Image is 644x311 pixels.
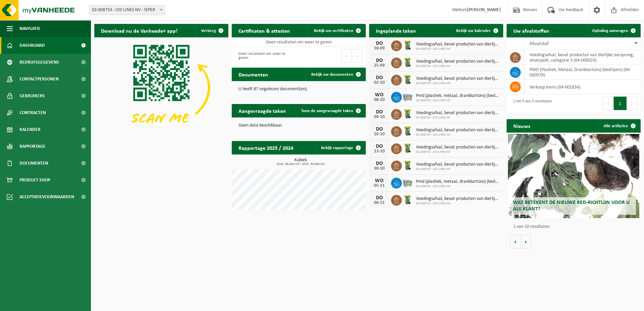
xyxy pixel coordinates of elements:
button: Next [352,49,362,63]
h2: Certificaten & attesten [232,24,297,37]
a: Bekijk rapportage [316,141,365,154]
div: DO [373,144,386,149]
h3: Kubiek [235,158,366,166]
div: WO [373,178,386,183]
span: 2024: 39,640 m3 - 2025: 30,600 m3 [235,163,366,166]
span: Bedrijfsgegevens [20,54,59,71]
a: Toon de aangevraagde taken [296,104,365,117]
p: U heeft 87 ongelezen document(en). [238,87,359,92]
img: WB-2500-GAL-GY-01 [402,177,413,188]
span: Voedingsafval, bevat producten van dierlijke oorsprong, onverpakt, categorie 3 [416,145,500,150]
div: DO [373,161,386,166]
span: Voedingsafval, bevat producten van dierlijke oorsprong, onverpakt, categorie 3 [416,128,500,133]
span: Verberg [201,29,216,33]
div: DO [373,58,386,63]
span: 02-008753 - CID LINES NV [416,133,500,137]
span: 02-008753 - CID LINES NV [416,116,500,120]
span: Pmd (plastiek, metaal, drankkartons) (bedrijven) [416,179,500,184]
span: 02-008753 - CID LINES NV [416,184,500,188]
span: 02-008753 - CID LINES NV [416,64,500,68]
span: 02-008753 - CID LINES NV [416,81,500,85]
div: WO [373,92,386,98]
div: DO [373,127,386,132]
td: voedingsafval, bevat producten van dierlijke oorsprong, onverpakt, categorie 3 (04-000024) [524,50,641,65]
span: Ophaling aanvragen [592,29,628,33]
a: Alle artikelen [598,119,640,133]
div: 25-09 [373,63,386,68]
h2: Ingeplande taken [369,24,423,37]
span: Voedingsafval, bevat producten van dierlijke oorsprong, onverpakt, categorie 3 [416,42,500,47]
span: Navigatie [20,20,40,37]
img: WB-2500-GAL-GY-01 [402,91,413,102]
span: Pmd (plastiek, metaal, drankkartons) (bedrijven) [416,93,500,99]
div: 16-10 [373,132,386,137]
div: 23-10 [373,149,386,154]
a: Ophaling aanvragen [587,24,640,37]
div: 30-10 [373,166,386,171]
strong: [PERSON_NAME] [467,7,501,12]
img: WB-0140-HPE-GN-50 [402,125,413,137]
div: 06-11 [373,201,386,205]
span: Dashboard [20,37,45,54]
span: Bekijk uw kalender [456,29,491,33]
button: Vorige [510,235,521,248]
span: Contracten [20,104,46,121]
div: 09-10 [373,115,386,119]
span: Bekijk uw certificaten [314,29,353,33]
div: 1 tot 3 van 3 resultaten [510,96,552,111]
div: DO [373,195,386,201]
div: DO [373,109,386,115]
p: Geen data beschikbaar. [238,123,359,128]
td: PMD (Plastiek, Metaal, Drankkartons) (bedrijven) (04-000978) [524,65,641,80]
span: Toon de aangevraagde taken [301,109,353,113]
h2: Rapportage 2025 / 2024 [232,141,300,154]
div: DO [373,41,386,46]
div: 08-10 [373,98,386,102]
span: 02-008753 - CID LINES NV - IEPER [89,5,165,15]
a: Bekijk uw documenten [306,68,365,81]
span: Contactpersonen [20,71,59,88]
span: 02-008753 - CID LINES NV - IEPER [89,5,165,15]
button: Previous [603,97,614,110]
img: WB-0140-HPE-GN-50 [402,142,413,154]
button: Previous [341,49,352,63]
p: 1 van 10 resultaten [513,224,637,229]
button: Volgende [521,235,531,248]
a: Bekijk uw certificaten [309,24,365,37]
img: Download de VHEPlus App [94,37,228,138]
div: DO [373,75,386,80]
span: Voedingsafval, bevat producten van dierlijke oorsprong, onverpakt, categorie 3 [416,162,500,167]
a: Wat betekent de nieuwe RED-richtlijn voor u als klant? [508,134,639,218]
span: Documenten [20,155,48,172]
div: 18-09 [373,46,386,51]
span: Afvalstof [529,41,549,46]
span: Rapportage [20,138,45,155]
span: Bekijk uw documenten [311,72,353,77]
span: 02-008753 - CID LINES NV [416,47,500,51]
span: Kalender [20,121,40,138]
a: Bekijk uw kalender [451,24,503,37]
h2: Nieuws [507,119,537,132]
h2: Aangevraagde taken [232,104,293,117]
h2: Download nu de Vanheede+ app! [94,24,184,37]
img: WB-0140-HPE-GN-50 [402,39,413,51]
span: Wat betekent de nieuwe RED-richtlijn voor u als klant? [513,200,630,212]
span: 02-008753 - CID LINES NV [416,202,500,206]
img: WB-0140-HPE-GN-50 [402,194,413,205]
span: Product Shop [20,172,50,188]
button: Verberg [196,24,228,37]
img: WB-0140-HPE-GN-50 [402,160,413,171]
div: 05-11 [373,183,386,188]
img: WB-0140-HPE-GN-50 [402,74,413,85]
td: Geen resultaten om weer te geven [232,37,366,47]
div: Geen resultaten om weer te geven [235,48,295,63]
td: verkoop items (04-001834) [524,80,641,94]
span: 02-008753 - CID LINES NV [416,150,500,154]
span: Gebruikers [20,88,45,104]
span: Voedingsafval, bevat producten van dierlijke oorsprong, onverpakt, categorie 3 [416,76,500,81]
span: 02-008753 - CID LINES NV [416,99,500,103]
span: Acceptatievoorwaarden [20,188,74,205]
span: Voedingsafval, bevat producten van dierlijke oorsprong, onverpakt, categorie 3 [416,196,500,202]
span: Voedingsafval, bevat producten van dierlijke oorsprong, onverpakt, categorie 3 [416,110,500,116]
h2: Uw afvalstoffen [507,24,556,37]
